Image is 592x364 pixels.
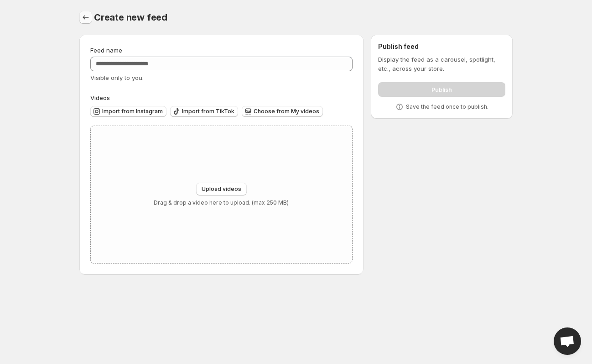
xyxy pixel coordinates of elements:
[202,185,241,193] span: Upload videos
[182,108,234,115] span: Import from TikTok
[79,11,92,24] button: Settings
[378,55,505,73] p: Display the feed as a carousel, spotlight, etc., across your store.
[242,106,323,117] button: Choose from My videos
[90,106,166,117] button: Import from Instagram
[94,12,167,23] span: Create new feed
[170,106,238,117] button: Import from TikTok
[154,199,289,206] p: Drag & drop a video here to upload. (max 250 MB)
[378,42,505,51] h2: Publish feed
[102,108,163,115] span: Import from Instagram
[554,327,581,355] div: Open chat
[406,103,488,111] p: Save the feed once to publish.
[90,94,110,101] span: Videos
[90,74,144,81] span: Visible only to you.
[196,183,247,195] button: Upload videos
[254,108,319,115] span: Choose from My videos
[90,47,122,54] span: Feed name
